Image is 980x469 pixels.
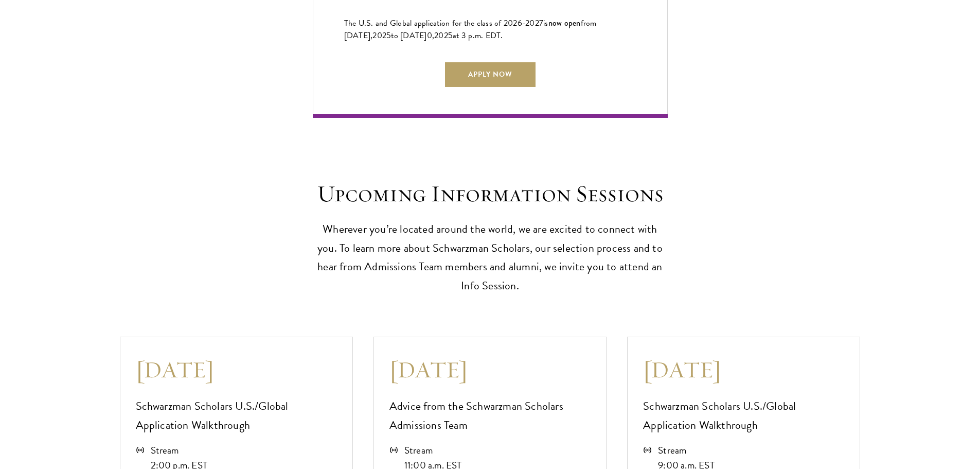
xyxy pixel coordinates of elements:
p: Schwarzman Scholars U.S./Global Application Walkthrough [136,397,337,435]
h3: [DATE] [389,355,591,384]
p: Wherever you’re located around the world, we are excited to connect with you. To learn more about... [313,220,668,296]
span: , [432,29,434,42]
span: 5 [386,29,391,42]
span: is [543,17,548,29]
div: Stream [658,443,715,458]
span: The U.S. and Global application for the class of 202 [344,17,518,29]
span: to [DATE] [391,29,426,42]
span: at 3 p.m. EDT. [453,29,503,42]
span: 5 [448,29,453,42]
span: now open [548,17,581,29]
a: Apply Now [445,62,536,87]
p: Advice from the Schwarzman Scholars Admissions Team [389,397,591,435]
div: Stream [404,443,462,458]
span: 202 [372,29,386,42]
span: from [DATE], [344,17,597,42]
span: 202 [434,29,448,42]
h3: [DATE] [643,355,844,384]
p: Schwarzman Scholars U.S./Global Application Walkthrough [643,397,844,435]
span: 6 [518,17,522,29]
h3: [DATE] [136,355,337,384]
span: 0 [427,29,432,42]
span: -202 [522,17,539,29]
div: Stream [151,443,208,458]
h2: Upcoming Information Sessions [313,180,668,209]
span: 7 [539,17,543,29]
